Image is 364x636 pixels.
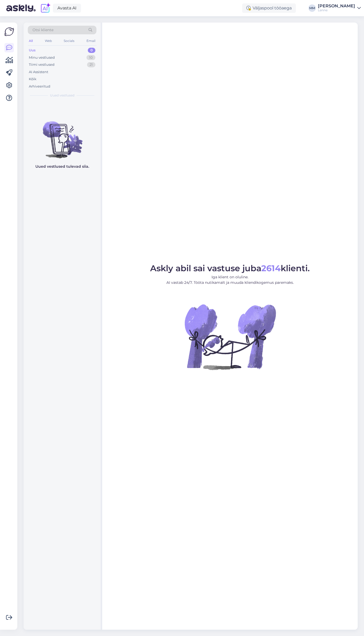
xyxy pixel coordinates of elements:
[32,27,53,33] span: Otsi kliente
[318,4,355,8] div: [PERSON_NAME]
[50,93,74,98] span: Uued vestlused
[63,37,75,44] div: Socials
[86,55,95,60] div: 10
[29,69,48,75] div: AI Assistent
[29,77,36,82] div: Kõik
[35,164,89,169] p: Uued vestlused tulevad siia.
[29,62,55,67] div: Tiimi vestlused
[150,274,310,285] p: Iga klient on oluline. AI vastab 24/7. Tööta nutikamalt ja muuda kliendikogemus paremaks.
[4,27,14,37] img: Askly Logo
[308,4,316,12] div: MM
[40,3,51,14] img: explore-ai
[87,62,95,67] div: 21
[28,37,34,44] div: All
[150,263,310,273] span: Askly abil sai vastuse juba klienti.
[53,4,81,13] a: Avasta AI
[29,48,36,53] div: Uus
[88,48,95,53] div: 0
[29,55,55,60] div: Minu vestlused
[85,37,96,44] div: Email
[24,112,101,159] img: No chats
[44,37,53,44] div: Web
[29,84,50,89] div: Arhiveeritud
[242,3,296,13] div: Väljaspool tööaega
[261,263,281,273] b: 2614
[183,290,277,384] img: No Chat active
[318,8,355,12] div: Lenne
[318,4,361,12] a: [PERSON_NAME]Lenne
